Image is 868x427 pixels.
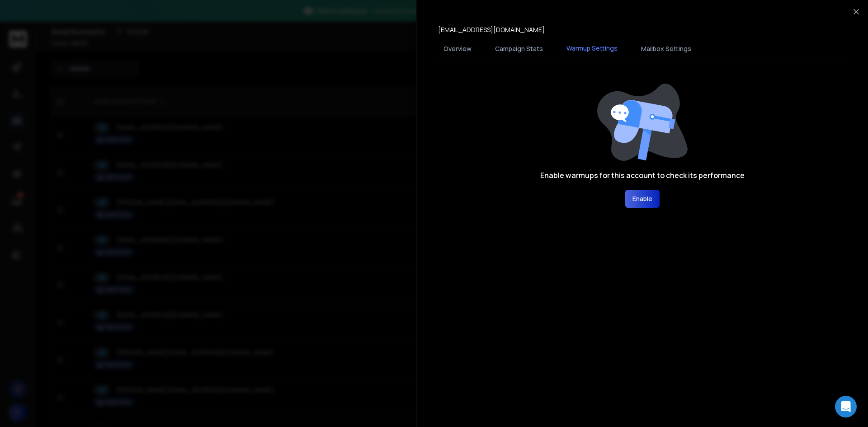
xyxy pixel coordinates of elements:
[438,39,477,59] button: Overview
[636,39,697,59] button: Mailbox Settings
[540,170,745,181] h1: Enable warmups for this account to check its performance
[438,25,545,34] p: [EMAIL_ADDRESS][DOMAIN_NAME]
[835,396,857,418] div: Open Intercom Messenger
[625,190,660,208] button: Enable
[561,38,623,59] button: Warmup Settings
[490,39,548,59] button: Campaign Stats
[597,84,688,161] img: image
